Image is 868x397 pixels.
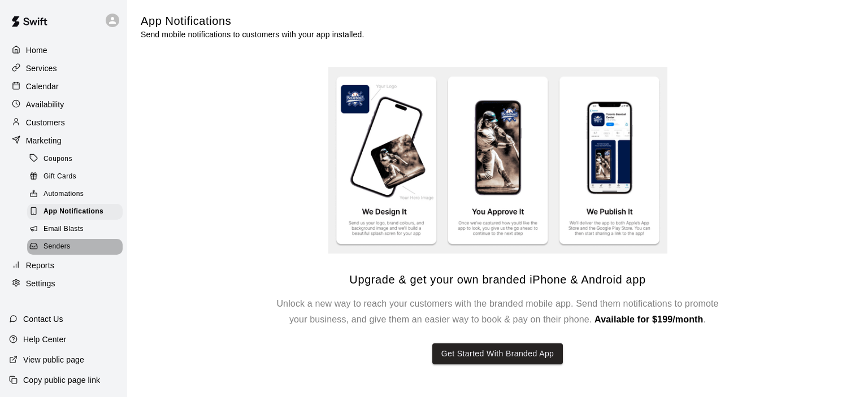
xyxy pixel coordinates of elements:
[23,374,100,386] p: Copy public page link
[27,168,127,185] a: Gift Cards
[23,313,63,325] p: Contact Us
[26,135,62,146] p: Marketing
[328,67,667,254] img: Branded app
[594,315,703,324] span: Available for $199/month
[9,132,118,149] a: Marketing
[23,354,84,365] p: View public page
[26,63,57,74] p: Services
[27,221,127,238] a: Email Blasts
[141,14,364,29] h5: App Notifications
[272,296,724,328] h6: Unlock a new way to reach your customers with the branded mobile app. Send them notifications to ...
[9,257,118,274] a: Reports
[27,151,123,167] div: Coupons
[26,99,64,110] p: Availability
[9,60,118,77] a: Services
[27,239,123,255] div: Senders
[44,206,103,217] span: App Notifications
[44,224,84,235] span: Email Blasts
[27,186,123,202] div: Automations
[9,42,118,59] a: Home
[27,203,127,221] a: App Notifications
[44,241,71,252] span: Senders
[9,275,118,292] a: Settings
[23,334,66,345] p: Help Center
[349,272,645,287] h5: Upgrade & get your own branded iPhone & Android app
[27,204,123,220] div: App Notifications
[9,114,118,131] a: Customers
[26,260,54,271] p: Reports
[44,154,72,165] span: Coupons
[9,96,118,113] a: Availability
[27,169,123,185] div: Gift Cards
[44,171,76,182] span: Gift Cards
[141,29,364,40] p: Send mobile notifications to customers with your app installed.
[27,221,123,237] div: Email Blasts
[44,189,84,200] span: Automations
[26,278,55,289] p: Settings
[27,150,127,168] a: Coupons
[26,81,59,92] p: Calendar
[9,78,118,95] a: Calendar
[26,117,65,128] p: Customers
[26,45,47,56] p: Home
[27,238,127,256] a: Senders
[432,328,563,364] a: Get Started With Branded App
[432,343,563,364] button: Get Started With Branded App
[27,186,127,203] a: Automations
